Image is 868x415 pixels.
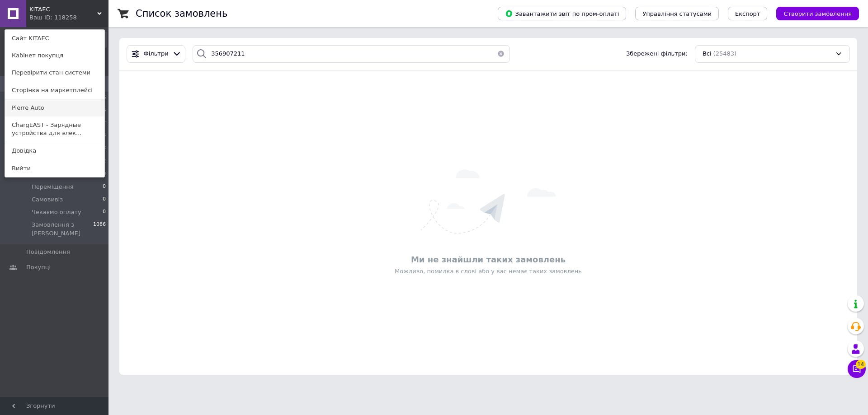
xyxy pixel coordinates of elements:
[635,7,719,20] button: Управління статусами
[5,30,104,47] a: Сайт KITAEC
[498,7,626,20] button: Завантажити звіт по пром-оплаті
[32,183,74,191] span: Переміщення
[5,160,104,177] a: Вийти
[5,99,104,117] a: Pierre Auto
[5,47,104,64] a: Кабінет покупця
[32,221,93,237] span: Замовлення з [PERSON_NAME]
[776,7,859,20] button: Створити замовлення
[505,9,619,18] span: Завантажити звіт по пром-оплаті
[124,254,853,265] div: Ми не знайшли таких замовлень
[32,196,63,204] span: Самовивіз
[144,50,169,58] span: Фільтри
[703,50,712,58] span: Всі
[626,50,688,58] span: Збережені фільтри:
[783,10,852,17] span: Створити замовлення
[713,50,737,57] span: (25483)
[728,7,768,20] button: Експорт
[492,45,510,63] button: Очистить
[103,208,106,216] span: 0
[32,208,81,216] span: Чекаємо оплату
[136,8,227,19] h1: Список замовлень
[5,64,104,81] a: Перевірити стан системи
[856,360,866,369] span: 14
[642,10,712,17] span: Управління статусами
[193,45,510,63] input: Пошук за номером замовлення, ПІБ покупця, номером телефону, Email, номером накладної
[29,5,97,14] span: KITAEC
[26,263,51,271] span: Покупці
[5,117,104,142] a: ChargEAST - Зарядные устройства для элек...
[26,248,70,256] span: Повідомлення
[767,10,859,17] a: Створити замовлення
[848,360,866,378] button: Чат з покупцем14
[29,14,67,22] div: Ваш ID: 118258
[103,196,106,204] span: 0
[735,10,760,17] span: Експорт
[124,267,853,275] div: Можливо, помилка в слові або у вас немає таких замовлень
[103,183,106,191] span: 0
[93,221,106,237] span: 1086
[421,169,556,233] img: Нічого не знайдено
[5,82,104,99] a: Сторінка на маркетплейсі
[5,142,104,159] a: Довідка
